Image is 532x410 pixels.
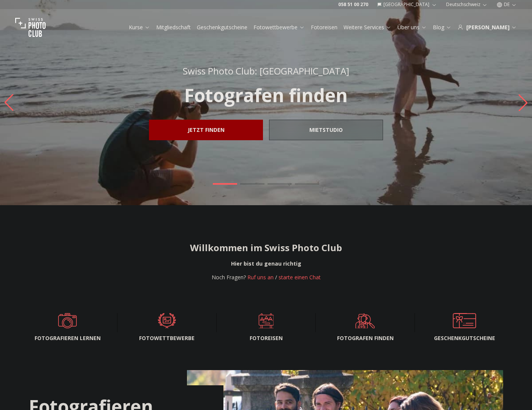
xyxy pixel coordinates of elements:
button: Geschenkgutscheine [194,22,250,33]
button: Fotowettbewerbe [250,22,308,33]
a: Blog [433,24,451,31]
a: Ruf uns an [247,274,274,281]
button: Mitgliedschaft [153,22,194,33]
a: Fotoreisen [311,24,337,31]
button: Weitere Services [340,22,394,33]
span: Fotowettbewerbe [130,334,204,342]
button: Kurse [126,22,153,33]
a: Kurse [129,24,150,31]
img: Swiss photo club [15,12,46,43]
p: Fotografen finden [132,86,400,104]
a: JETZT FINDEN [149,120,263,140]
div: Hier bist du genau richtig [6,260,526,268]
span: Fotoreisen [229,334,303,342]
b: JETZT FINDEN [188,126,225,134]
span: Swiss Photo Club: [GEOGRAPHIC_DATA] [183,65,349,77]
a: Fotografieren lernen [30,313,105,328]
a: Über uns [397,24,427,31]
a: Fotografen finden [328,313,402,328]
a: Weitere Services [344,24,391,31]
a: Geschenkgutscheine [427,313,502,328]
span: Noch Fragen? [212,274,246,281]
span: Fotografieren lernen [30,334,105,342]
button: Blog [430,22,454,33]
a: mietstudio [269,120,383,140]
h1: Willkommen im Swiss Photo Club [6,242,526,254]
a: Geschenkgutscheine [197,24,247,31]
button: starte einen Chat [279,274,321,281]
div: / [212,274,321,281]
button: Über uns [394,22,430,33]
button: Fotoreisen [308,22,340,33]
b: mietstudio [309,126,343,134]
a: 058 51 00 270 [338,2,368,8]
a: Mitgliedschaft [156,24,191,31]
a: Fotowettbewerbe [130,313,204,328]
a: Fotoreisen [229,313,303,328]
a: Fotowettbewerbe [253,24,305,31]
span: Fotografen finden [328,334,402,342]
div: [PERSON_NAME] [458,24,517,31]
span: Geschenkgutscheine [427,334,502,342]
